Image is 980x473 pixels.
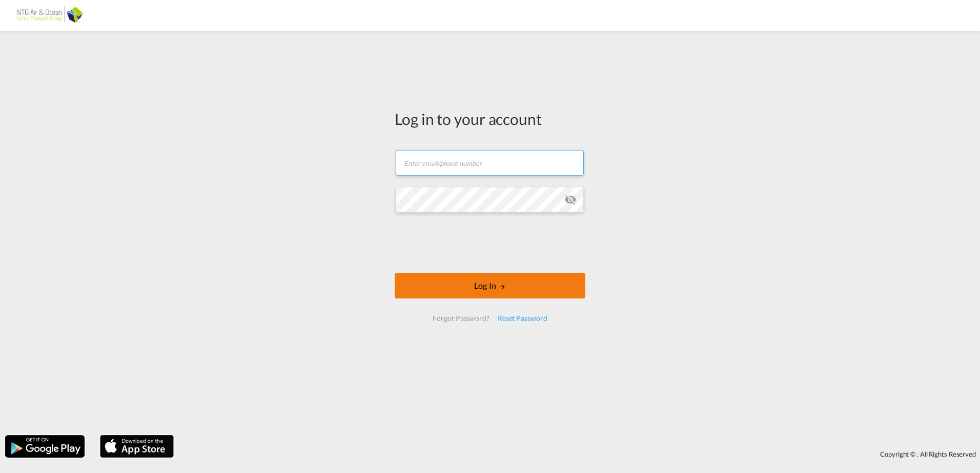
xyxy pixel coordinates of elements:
[428,309,493,328] div: Forgot Password?
[564,193,577,206] md-icon: icon-eye-off
[395,108,585,130] div: Log in to your account
[412,223,568,263] iframe: reCAPTCHA
[396,150,584,176] input: Enter email/phone number
[99,434,175,459] img: apple.png
[395,273,585,298] button: LOGIN
[15,4,85,27] img: b56e2f00b01711ecb5ec2b6763d4c6fb.png
[494,309,552,328] div: Reset Password
[4,434,86,459] img: google.png
[179,445,980,463] div: Copyright © . All Rights Reserved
